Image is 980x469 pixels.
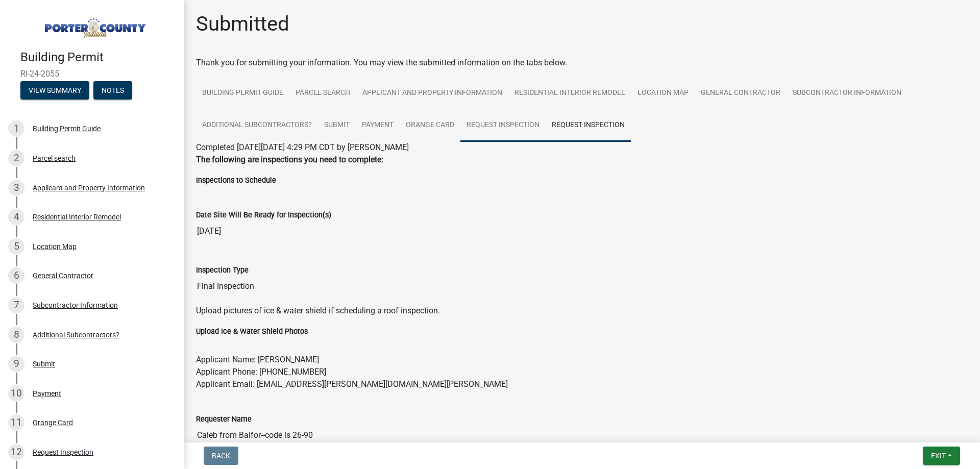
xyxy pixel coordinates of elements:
[33,155,76,162] div: Parcel search
[8,238,24,255] div: 5
[196,354,968,390] p: Applicant Name: [PERSON_NAME] Applicant Phone: [PHONE_NUMBER] Applicant Email: [EMAIL_ADDRESS][PE...
[318,109,356,142] a: Submit
[33,243,77,250] div: Location Map
[20,87,89,95] wm-modal-confirm: Summary
[33,272,93,279] div: General Contractor
[196,109,318,142] a: Additional Subcontractors?
[931,452,946,460] span: Exit
[33,360,55,367] div: Submit
[508,77,631,110] a: Residential Interior Remodel
[20,69,163,79] span: RI-24-2055
[695,77,787,110] a: General Contractor
[93,81,132,100] button: Notes
[33,331,119,338] div: Additional Subcontractors?
[196,142,409,152] span: Completed [DATE][DATE] 4:29 PM CDT by [PERSON_NAME]
[196,155,383,164] strong: The following are inspections you need to complete:
[8,327,24,343] div: 8
[196,328,308,335] label: Upload Ice & Water Shield Photos
[546,109,631,142] a: Request Inspection
[631,77,695,110] a: Location Map
[20,81,89,100] button: View Summary
[20,11,167,39] img: Porter County, Indiana
[8,444,24,460] div: 12
[400,109,460,142] a: Orange Card
[33,302,118,309] div: Subcontractor Information
[20,50,176,65] h4: Building Permit
[196,177,276,184] label: Inspections to Schedule
[33,390,61,397] div: Payment
[356,109,400,142] a: Payment
[196,267,249,274] label: Inspection Type
[33,184,145,191] div: Applicant and Property Information
[196,212,331,219] label: Date Site Will Be Ready for Inspection(s)
[196,305,968,317] p: Upload pictures of ice & water shield if scheduling a roof inspection.
[33,213,121,220] div: Residential Interior Remodel
[8,414,24,431] div: 11
[8,180,24,196] div: 3
[196,416,252,423] label: Requester Name
[33,419,73,426] div: Orange Card
[196,77,289,110] a: Building Permit Guide
[196,12,289,36] h1: Submitted
[289,77,356,110] a: Parcel search
[33,449,93,456] div: Request Inspection
[8,267,24,284] div: 6
[8,385,24,402] div: 10
[8,297,24,313] div: 7
[356,77,508,110] a: Applicant and Property Information
[8,356,24,372] div: 9
[204,447,238,465] button: Back
[8,150,24,166] div: 2
[460,109,546,142] a: Request Inspection
[923,447,960,465] button: Exit
[787,77,908,110] a: Subcontractor Information
[212,452,230,460] span: Back
[8,120,24,137] div: 1
[33,125,101,132] div: Building Permit Guide
[93,87,132,95] wm-modal-confirm: Notes
[196,57,968,69] div: Thank you for submitting your information. You may view the submitted information on the tabs below.
[8,209,24,225] div: 4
